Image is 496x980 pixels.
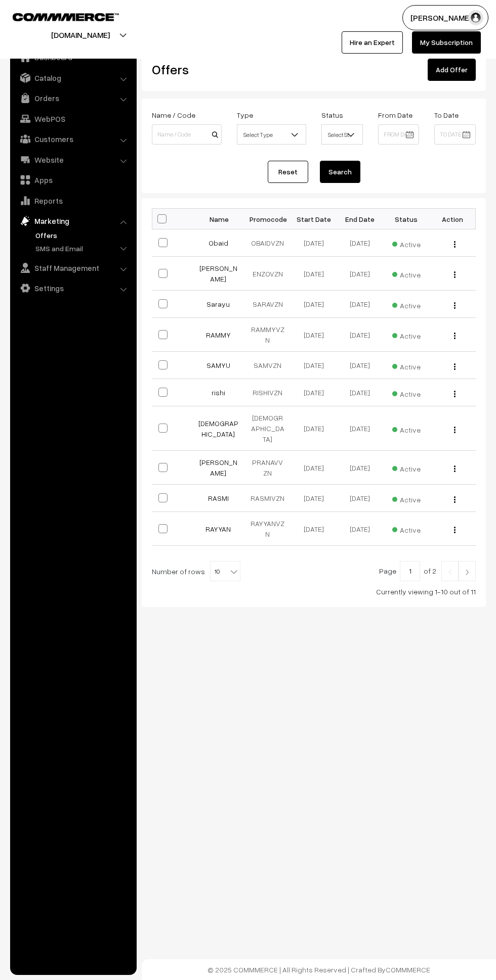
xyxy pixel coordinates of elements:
[152,566,205,577] span: Number of rows
[392,267,421,280] span: Active
[392,461,421,474] span: Active
[244,291,291,318] td: SARAVZN
[463,569,472,575] img: Right
[206,361,230,369] a: SAMYU
[454,241,456,248] img: Menu
[205,525,231,533] a: RAYYAN
[424,567,436,575] span: of 2
[244,352,291,379] td: SAMVZN
[208,494,229,502] a: RASMI
[402,5,488,30] button: [PERSON_NAME]
[206,331,231,339] a: RAMMY
[337,209,383,229] th: End Date
[468,10,483,25] img: user
[337,352,383,379] td: [DATE]
[392,237,421,250] span: Active
[291,257,337,291] td: [DATE]
[454,271,456,278] img: Menu
[13,130,133,148] a: Customers
[13,212,133,230] a: Marketing
[198,209,244,229] th: Name
[237,124,307,145] span: Select Type
[320,161,360,183] button: Search
[13,110,133,128] a: WebPOS
[152,62,250,77] h2: Offers
[152,586,476,597] div: Currently viewing 1-10 out of 11
[33,230,133,241] a: Offers
[13,89,133,107] a: Orders
[206,300,230,308] a: Sarayu
[337,291,383,318] td: [DATE]
[291,485,337,512] td: [DATE]
[392,386,421,399] span: Active
[337,318,383,352] td: [DATE]
[378,124,420,145] input: From Date
[337,379,383,406] td: [DATE]
[152,110,195,120] label: Name / Code
[454,427,456,433] img: Menu
[337,406,383,451] td: [DATE]
[454,391,456,397] img: Menu
[13,171,133,189] a: Apps
[244,485,291,512] td: RASMIVZN
[337,257,383,291] td: [DATE]
[199,264,237,283] a: [PERSON_NAME]
[378,110,412,120] label: From Date
[322,126,362,144] span: Select Status
[268,161,308,183] a: Reset
[434,124,476,145] input: To Date
[244,406,291,451] td: [DEMOGRAPHIC_DATA]
[445,569,454,575] img: Left
[428,59,476,81] a: Add Offer
[379,567,396,575] span: Page
[211,562,240,582] span: 10
[337,512,383,546] td: [DATE]
[321,124,363,145] span: Select Status
[454,465,456,472] img: Menu
[244,257,291,291] td: ENZOVZN
[454,496,456,503] img: Menu
[392,422,421,435] span: Active
[392,359,421,372] span: Active
[291,291,337,318] td: [DATE]
[13,151,133,169] a: Website
[13,279,133,297] a: Settings
[337,485,383,512] td: [DATE]
[291,379,337,406] td: [DATE]
[152,124,222,145] input: Name / Code
[291,318,337,352] td: [DATE]
[291,406,337,451] td: [DATE]
[291,512,337,546] td: [DATE]
[342,31,403,54] a: Hire an Expert
[13,10,101,22] a: COMMMERCE
[454,363,456,370] img: Menu
[199,458,237,477] a: [PERSON_NAME]
[33,243,133,254] a: SMS and Email
[392,328,421,341] span: Active
[392,298,421,311] span: Active
[392,492,421,505] span: Active
[13,259,133,277] a: Staff Management
[291,209,337,229] th: Start Date
[142,959,496,980] footer: © 2025 COMMMERCE | All Rights Reserved | Crafted By
[291,451,337,485] td: [DATE]
[291,352,337,379] td: [DATE]
[13,13,119,21] img: COMMMERCE
[454,302,456,309] img: Menu
[392,522,421,535] span: Active
[13,192,133,210] a: Reports
[198,419,238,438] a: [DEMOGRAPHIC_DATA]
[454,527,456,533] img: Menu
[210,561,240,581] span: 10
[244,451,291,485] td: PRANAVVZN
[244,512,291,546] td: RAYYANVZN
[321,110,343,120] label: Status
[244,229,291,257] td: OBAIDVZN
[412,31,481,54] a: My Subscription
[237,110,253,120] label: Type
[212,388,225,397] a: rishi
[237,126,306,144] span: Select Type
[386,965,430,974] a: COMMMERCE
[454,333,456,339] img: Menu
[429,209,475,229] th: Action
